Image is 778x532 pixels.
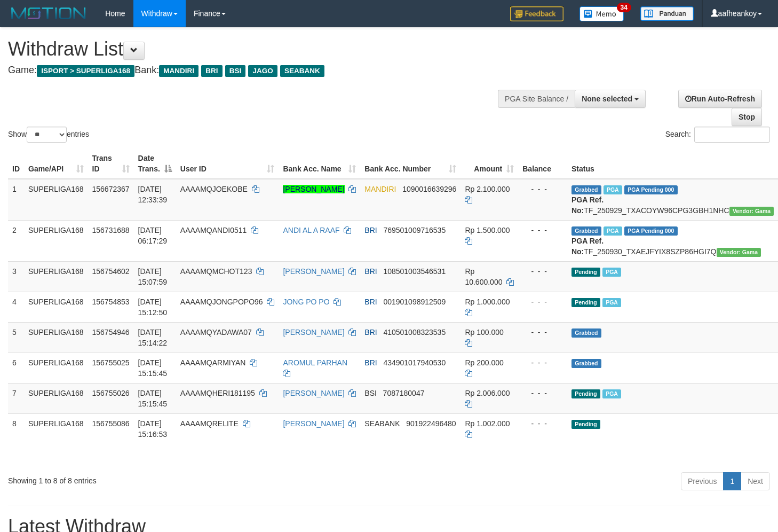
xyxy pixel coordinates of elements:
label: Search: [665,127,770,143]
div: - - - [522,184,563,194]
span: Rp 10.600.000 [465,267,502,286]
td: TF_250929_TXACOYW96CPG3GBH1NHC [567,179,778,221]
span: Copy 769501009716535 to clipboard [383,226,446,234]
span: Rp 2.006.000 [465,389,510,397]
td: SUPERLIGA168 [24,261,88,292]
span: PGA Pending [624,185,678,194]
td: 8 [8,413,24,468]
div: - - - [522,418,563,429]
span: Copy 1090016639296 to clipboard [402,185,456,193]
span: 156755086 [92,419,130,428]
div: PGA Site Balance / [498,90,575,108]
td: SUPERLIGA168 [24,292,88,322]
img: Feedback.jpg [510,6,563,21]
td: 5 [8,322,24,353]
b: PGA Ref. No: [571,195,604,215]
span: 34 [617,3,631,12]
th: Bank Acc. Number: activate to sort column ascending [360,148,461,179]
span: JAGO [248,65,277,77]
span: BSI [225,65,246,77]
td: SUPERLIGA168 [24,383,88,413]
span: BRI [364,298,377,306]
span: BRI [364,226,377,234]
span: AAAAMQJONGPOPO96 [180,298,263,306]
span: Vendor URL: https://trx31.1velocity.biz [729,207,774,216]
span: ISPORT > SUPERLIGA168 [37,65,134,77]
button: None selected [575,90,646,108]
span: 156731688 [92,226,130,234]
div: - - - [522,327,563,338]
span: BRI [201,65,222,77]
td: SUPERLIGA168 [24,179,88,221]
span: Rp 100.000 [465,328,503,337]
th: User ID: activate to sort column ascending [176,148,279,179]
span: 156755025 [92,358,130,367]
td: SUPERLIGA168 [24,220,88,261]
span: [DATE] 12:33:39 [138,185,168,204]
th: ID [8,148,24,179]
a: JONG PO PO [283,298,329,306]
span: 156754602 [92,267,130,276]
span: Pending [571,389,600,398]
span: MANDIRI [364,185,396,193]
span: SEABANK [364,419,400,428]
td: 1 [8,179,24,221]
span: Copy 7087180047 to clipboard [383,389,425,397]
div: Showing 1 to 8 of 8 entries [8,471,316,486]
label: Show entries [8,127,89,143]
a: [PERSON_NAME] [283,185,344,193]
span: AAAAMQJOEKOBE [180,185,248,193]
td: SUPERLIGA168 [24,322,88,353]
span: BSI [364,389,377,397]
td: 6 [8,353,24,383]
span: BRI [364,358,377,367]
span: None selected [582,95,632,103]
a: Stop [732,108,762,126]
a: [PERSON_NAME] [283,328,344,337]
a: ANDI AL A RAAF [283,226,339,234]
td: 7 [8,383,24,413]
a: Run Auto-Refresh [678,90,762,108]
a: [PERSON_NAME] [283,389,344,397]
span: MANDIRI [159,65,199,77]
td: SUPERLIGA168 [24,353,88,383]
td: 4 [8,292,24,322]
b: PGA Ref. No: [571,237,604,256]
span: Grabbed [571,185,601,194]
span: [DATE] 15:14:22 [138,328,168,347]
span: Copy 901922496480 to clipboard [406,419,456,428]
td: TF_250930_TXAEJFYIX8SZP86HGI7Q [567,220,778,261]
span: [DATE] 15:07:59 [138,267,168,286]
span: [DATE] 15:12:50 [138,298,168,317]
span: Copy 001901098912509 to clipboard [383,298,446,306]
span: Copy 410501008323535 to clipboard [383,328,446,337]
span: Rp 1.002.000 [465,419,510,428]
span: AAAAMQHERI181195 [180,389,255,397]
span: [DATE] 06:17:29 [138,226,168,245]
span: Pending [571,268,600,277]
span: Pending [571,298,600,307]
span: 156754946 [92,328,130,337]
span: 156754853 [92,298,130,306]
span: [DATE] 15:15:45 [138,358,168,378]
span: AAAAMQRELITE [180,419,239,428]
td: 2 [8,220,24,261]
span: Rp 200.000 [465,358,503,367]
div: - - - [522,266,563,277]
a: 1 [723,472,741,490]
span: Marked by aafheankoy [602,268,621,277]
span: BRI [364,328,377,337]
a: AROMUL PARHAN [283,358,347,367]
span: AAAAMQMCHOT123 [180,267,252,276]
span: Vendor URL: https://trx31.1velocity.biz [717,248,761,257]
span: 156755026 [92,389,130,397]
span: Pending [571,420,600,429]
img: MOTION_logo.png [8,5,89,21]
div: - - - [522,388,563,398]
span: AAAAMQANDI0511 [180,226,247,234]
a: [PERSON_NAME] [283,419,344,428]
span: Copy 434901017940530 to clipboard [383,358,446,367]
a: [PERSON_NAME] [283,267,344,276]
span: Grabbed [571,359,601,368]
span: Rp 2.100.000 [465,185,510,193]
